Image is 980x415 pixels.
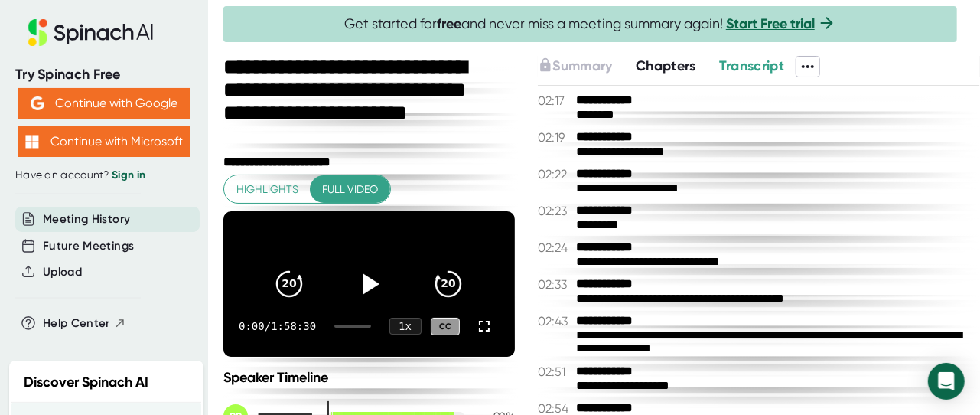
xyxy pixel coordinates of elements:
span: 02:23 [538,204,572,218]
button: Continue with Google [18,88,190,119]
button: Chapters [636,56,696,77]
span: 02:43 [538,314,572,328]
span: Transcript [719,57,785,74]
span: Summary [553,57,613,74]
div: Speaker Timeline [223,369,515,386]
button: Upload [43,263,82,281]
button: Transcript [719,56,785,77]
img: Aehbyd4JwY73AAAAAElFTkSuQmCC [31,96,44,110]
h2: Discover Spinach AI [24,372,148,393]
div: 1 x [389,318,422,335]
span: Highlights [236,180,298,199]
span: 02:22 [538,167,572,181]
button: Full video [310,175,390,204]
span: 02:19 [538,130,572,145]
div: Have an account? [15,168,193,182]
span: 02:51 [538,364,572,379]
span: 02:17 [538,93,572,108]
div: Upgrade to access [538,56,636,77]
button: Summary [538,56,613,77]
div: Try Spinach Free [15,66,193,83]
span: Help Center [43,315,110,332]
div: Open Intercom Messenger [928,363,965,400]
span: Full video [322,180,378,199]
span: Get started for and never miss a meeting summary again! [344,15,836,33]
button: Highlights [224,175,311,204]
span: Chapters [636,57,696,74]
button: Future Meetings [43,237,134,255]
button: Help Center [43,315,126,332]
button: Continue with Microsoft [18,126,190,157]
div: CC [431,318,460,335]
button: Meeting History [43,211,130,228]
span: 02:33 [538,277,572,292]
b: free [437,15,461,32]
a: Start Free trial [726,15,815,32]
span: 02:24 [538,240,572,255]
a: Sign in [112,168,145,181]
div: 0:00 / 1:58:30 [239,320,316,332]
